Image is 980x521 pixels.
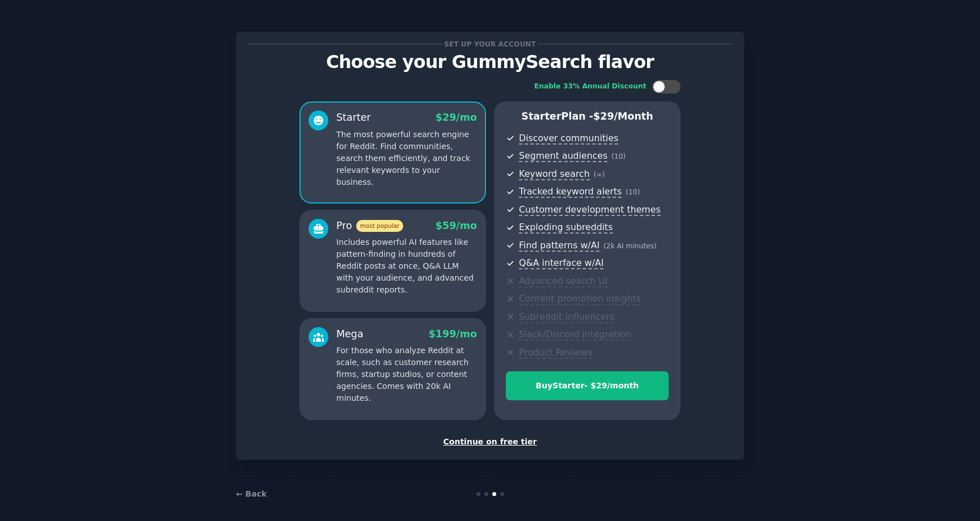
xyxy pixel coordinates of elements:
span: most popular [356,220,404,232]
span: Segment audiences [519,150,607,162]
p: Choose your GummySearch flavor [248,52,732,72]
p: For those who analyze Reddit at scale, such as customer research firms, startup studios, or conte... [336,345,477,404]
p: Includes powerful AI features like pattern-finding in hundreds of Reddit posts at once, Q&A LLM w... [336,236,477,296]
div: Pro [336,219,403,233]
span: Customer development themes [519,204,661,216]
span: $ 199 /mo [429,328,477,340]
span: Advanced search UI [519,276,607,287]
p: The most powerful search engine for Reddit. Find communities, search them efficiently, and track ... [336,129,477,188]
span: Subreddit influencers [519,311,614,323]
span: ( 2k AI minutes ) [603,242,657,250]
span: Slack/Discord integration [519,329,631,341]
span: Find patterns w/AI [519,240,599,252]
span: $ 59 /mo [436,220,477,231]
span: ( 10 ) [611,153,626,160]
span: $ 29 /month [593,111,653,122]
span: Tracked keyword alerts [519,186,622,198]
span: Set up your account [442,38,538,50]
span: Discover communities [519,133,618,145]
span: Product Reviews [519,347,592,359]
button: BuyStarter- $29/month [506,371,669,400]
span: ( 10 ) [626,188,640,196]
div: Enable 33% Annual Discount [534,82,647,92]
div: Continue on free tier [248,436,732,448]
span: Keyword search [519,168,590,180]
span: Content promotion insights [519,293,641,305]
span: $ 29 /mo [436,112,477,123]
span: ( ∞ ) [594,171,605,179]
div: Starter [336,111,371,125]
p: Starter Plan - [506,109,669,124]
span: Q&A interface w/AI [519,257,603,269]
span: Exploding subreddits [519,222,612,234]
a: ← Back [236,489,267,498]
div: Mega [336,327,364,341]
div: Buy Starter - $ 29 /month [506,380,668,392]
